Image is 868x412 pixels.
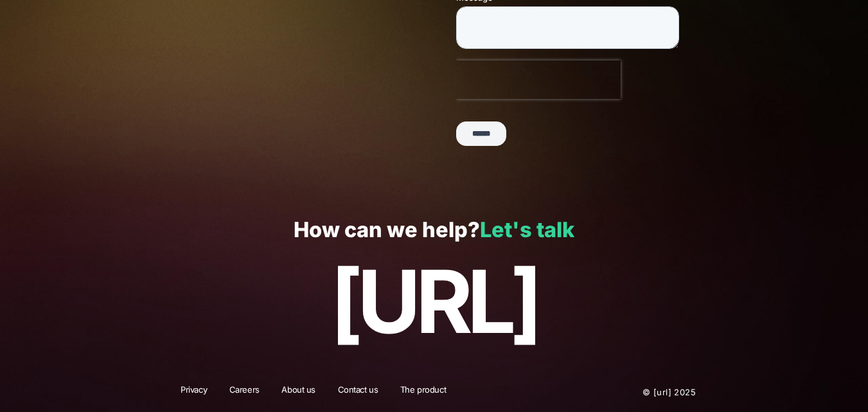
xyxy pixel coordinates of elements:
[392,384,454,400] a: The product
[28,253,840,351] p: [URL]
[480,217,574,242] a: Let's talk
[172,384,215,400] a: Privacy
[221,384,268,400] a: Careers
[565,384,696,400] p: © [URL] 2025
[28,219,840,242] p: How can we help?
[330,384,387,400] a: Contact us
[273,384,324,400] a: About us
